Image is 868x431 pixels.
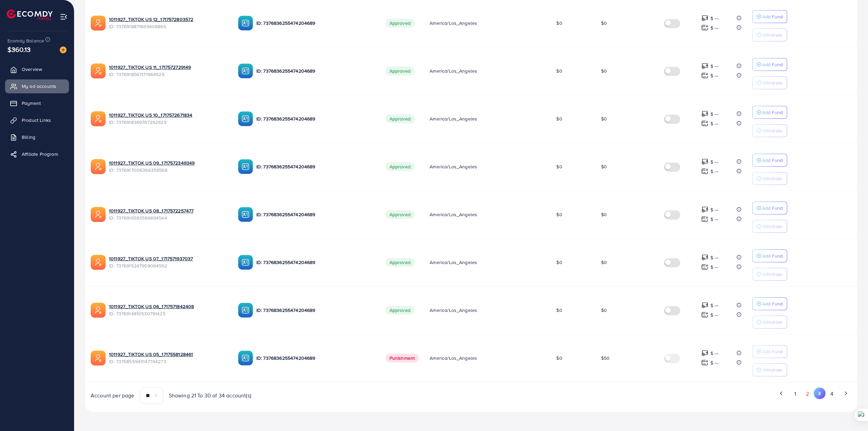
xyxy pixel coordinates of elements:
span: $0 [601,259,607,266]
span: $0 [601,68,607,74]
a: Affiliate Program [5,147,69,161]
a: Billing [5,130,69,144]
button: Withdraw [752,363,787,376]
img: top-up amount [701,62,708,70]
ul: Pagination [477,388,852,400]
span: Product Links [22,117,51,124]
span: America/Los_Angeles [430,163,477,170]
button: Withdraw [752,220,787,233]
p: $ --- [710,119,719,128]
span: ID: 7376918567171964929 [109,71,227,78]
a: 1011927_TIKTOK US 11_1717572729149 [109,64,227,71]
a: 1011927_TIKTOK US 05_1717558128461 [109,351,227,358]
a: 1011927_TIKTOK US 08_1717572257477 [109,207,227,214]
button: Withdraw [752,316,787,329]
div: <span class='underline'>1011927_TIKTOK US 08_1717572257477</span></br>7376916593596694544 [109,207,227,221]
span: $0 [601,115,607,122]
img: ic-ads-acc.e4c84228.svg [91,111,106,126]
span: $360.13 [6,40,32,59]
img: ic-ads-acc.e4c84228.svg [91,255,106,270]
p: $ --- [710,215,719,223]
span: Approved [385,114,415,123]
span: Overview [22,66,42,73]
img: ic-ba-acc.ded83a64.svg [238,303,253,318]
img: logo [7,10,53,20]
p: $ --- [710,301,719,310]
p: Add Fund [762,204,783,212]
button: Withdraw [752,76,787,89]
p: Add Fund [762,108,783,116]
span: My ad accounts [22,83,56,90]
button: Withdraw [752,172,787,185]
button: Go to page 3 [814,388,826,399]
span: ID: 7376916593596694544 [109,214,227,221]
button: Add Fund [752,249,787,262]
a: 1011927_TIKTOK US 07_1717571937037 [109,255,227,262]
a: My ad accounts [5,79,69,93]
span: Approved [385,67,415,75]
button: Add Fund [752,58,787,71]
span: Approved [385,162,415,171]
span: Ecomdy Balance [7,37,44,44]
button: Go to page 4 [826,388,838,400]
span: Affiliate Program [22,151,58,157]
p: Add Fund [762,156,783,164]
p: Withdraw [762,174,782,183]
div: <span class='underline'>1011927_TIKTOK US 07_1717571937037</span></br>7376915247959064592 [109,255,227,269]
span: $0 [601,211,607,218]
img: top-up amount [701,168,708,175]
img: ic-ba-acc.ded83a64.svg [238,207,253,222]
img: top-up amount [701,263,708,270]
span: ID: 7376915247959064592 [109,262,227,269]
span: Showing 21 To 30 of 34 account(s) [169,392,251,399]
span: $0 [556,68,562,74]
p: Add Fund [762,348,783,356]
span: $0 [601,307,607,314]
iframe: Chat [839,400,863,426]
a: 1011927_TIKTOK US 09_1717572349349 [109,160,227,166]
span: $0 [556,211,562,218]
img: top-up amount [701,206,708,213]
p: $ --- [710,110,719,118]
span: America/Los_Angeles [430,355,477,361]
img: ic-ads-acc.e4c84228.svg [91,63,106,78]
button: Go to page 1 [789,388,801,400]
img: image [60,46,67,53]
button: Go to previous page [775,388,787,399]
img: top-up amount [701,110,708,117]
div: <span class='underline'>1011927_TIKTOK US 05_1717558128461</span></br>7376855945147744273 [109,351,227,365]
p: ID: 7376836255474204689 [256,67,375,75]
img: ic-ba-acc.ded83a64.svg [238,255,253,270]
div: <span class='underline'>1011927_TIKTOK US 12_1717572803572</span></br>7376918871699406865 [109,16,227,30]
button: Add Fund [752,154,787,167]
img: ic-ba-acc.ded83a64.svg [238,159,253,174]
span: Billing [22,134,35,140]
button: Add Fund [752,297,787,310]
img: top-up amount [701,350,708,357]
span: America/Los_Angeles [430,211,477,218]
span: America/Los_Angeles [430,20,477,26]
div: <span class='underline'>1011927_TIKTOK US 09_1717572349349</span></br>7376917006366359568 [109,160,227,173]
a: Product Links [5,113,69,127]
p: $ --- [710,158,719,166]
span: ID: 7376914810530791425 [109,310,227,317]
span: $50 [601,355,610,361]
p: Add Fund [762,13,783,21]
img: ic-ads-acc.e4c84228.svg [91,159,106,174]
span: $0 [556,259,562,266]
span: Approved [385,258,415,267]
img: top-up amount [701,254,708,261]
button: Add Fund [752,10,787,23]
div: <span class='underline'>1011927_TIKTOK US 10_1717572671834</span></br>7376918369767292929 [109,112,227,126]
span: $0 [556,115,562,122]
span: America/Los_Angeles [430,115,477,122]
a: Payment [5,96,69,110]
button: Withdraw [752,124,787,137]
button: Withdraw [752,29,787,41]
a: Overview [5,62,69,76]
img: ic-ba-acc.ded83a64.svg [238,351,253,366]
p: Withdraw [762,127,782,135]
span: America/Los_Angeles [430,259,477,266]
button: Add Fund [752,106,787,119]
p: Withdraw [762,318,782,326]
